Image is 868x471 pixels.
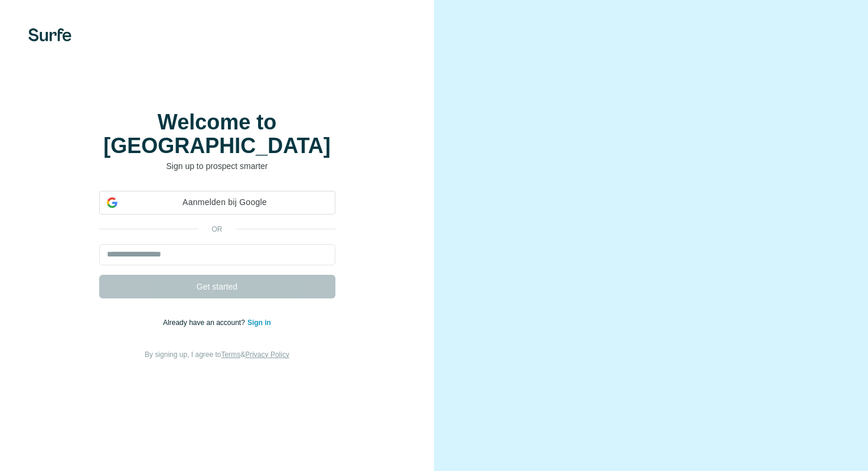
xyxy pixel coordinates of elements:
h1: Welcome to [GEOGRAPHIC_DATA] [99,111,335,158]
a: Terms [221,350,241,359]
iframe: Knop Inloggen met Google [93,213,341,239]
img: Surfe's logo [28,28,71,41]
span: By signing up, I agree to & [145,350,289,359]
a: Privacy Policy [245,350,289,359]
span: Aanmelden bij Google [122,196,328,209]
p: Sign up to prospect smarter [99,160,335,172]
span: Already have an account? [163,319,247,327]
a: Sign in [247,319,271,327]
div: Aanmelden bij Google [99,191,335,215]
